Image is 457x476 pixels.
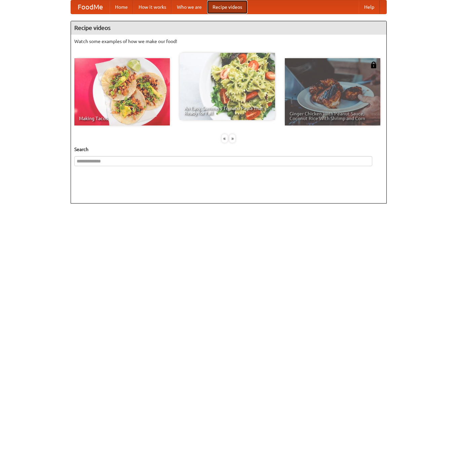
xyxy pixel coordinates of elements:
h5: Search [74,146,383,153]
a: Help [359,0,380,14]
a: How it works [133,0,172,14]
a: An Easy, Summery Tomato Pasta That's Ready for Fall [180,53,275,120]
a: Home [110,0,133,14]
span: Making Tacos [79,116,165,121]
a: Recipe videos [207,0,247,14]
div: « [222,134,228,143]
a: Who we are [172,0,207,14]
p: Watch some examples of how we make our food! [74,38,383,45]
a: Making Tacos [74,58,170,125]
img: 483408.png [370,62,377,68]
a: FoodMe [71,0,110,14]
div: » [229,134,235,143]
span: An Easy, Summery Tomato Pasta That's Ready for Fall [184,106,270,115]
h4: Recipe videos [71,21,386,35]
